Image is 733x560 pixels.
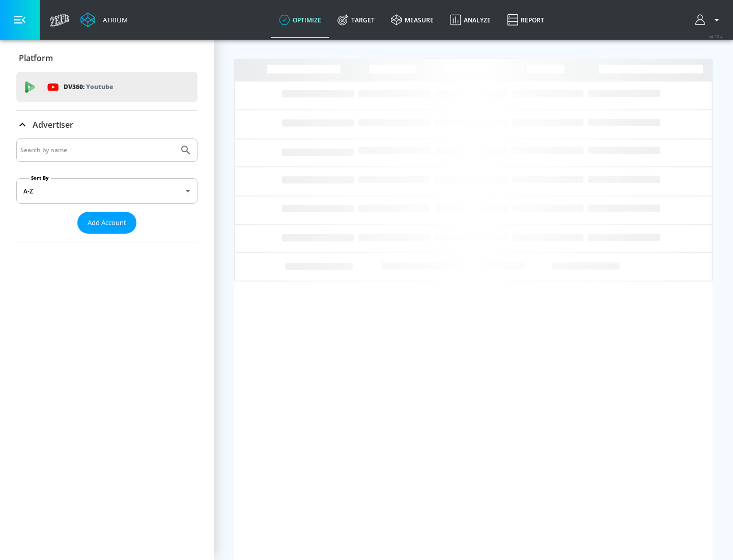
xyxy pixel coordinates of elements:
[271,2,329,38] a: optimize
[19,52,53,64] p: Platform
[20,144,175,157] input: Search by name
[86,81,113,92] p: Youtube
[16,72,198,102] div: DV360: Youtube
[16,234,198,242] nav: list of Advertiser
[33,119,73,130] p: Advertiser
[77,212,136,234] button: Add Account
[80,12,128,27] a: Atrium
[88,217,126,229] span: Add Account
[709,34,723,39] span: v 4.25.4
[499,2,552,38] a: Report
[99,15,128,24] div: Atrium
[64,81,113,93] p: DV360:
[16,178,198,204] div: A-Z
[442,2,499,38] a: Analyze
[16,138,198,242] div: Advertiser
[16,44,198,72] div: Platform
[329,2,383,38] a: Target
[29,175,51,181] label: Sort By
[383,2,442,38] a: measure
[16,110,198,139] div: Advertiser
